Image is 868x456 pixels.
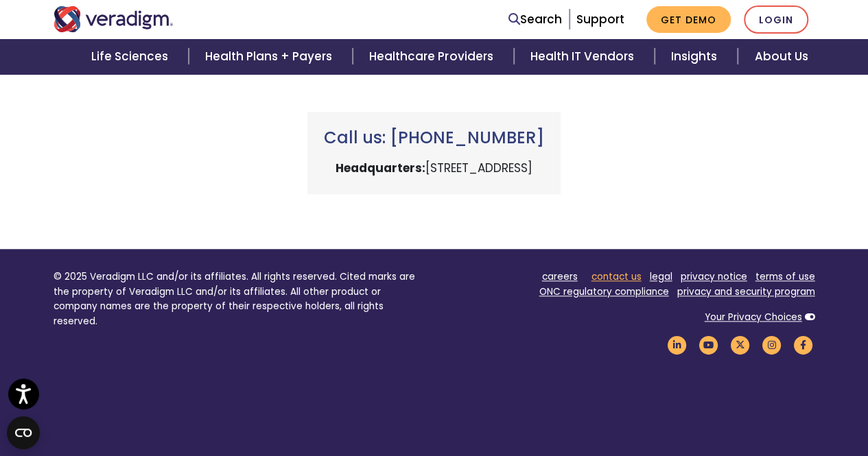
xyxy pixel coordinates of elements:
[646,6,731,33] a: Get Demo
[336,160,425,176] strong: Headquarters:
[508,10,562,29] a: Search
[75,39,189,74] a: Life Sciences
[760,338,784,351] a: Veradigm Instagram Link
[677,285,815,298] a: privacy and security program
[324,159,544,178] p: [STREET_ADDRESS]
[666,338,689,351] a: Veradigm LinkedIn Link
[54,269,424,329] p: © 2025 Veradigm LLC and/or its affiliates. All rights reserved. Cited marks are the property of V...
[729,338,752,351] a: Veradigm Twitter Link
[738,39,824,74] a: About Us
[542,270,578,283] a: careers
[539,285,669,298] a: ONC regulatory compliance
[681,270,747,283] a: privacy notice
[705,311,802,324] a: Your Privacy Choices
[576,11,624,27] a: Support
[353,39,513,74] a: Healthcare Providers
[697,338,720,351] a: Veradigm YouTube Link
[650,270,672,283] a: legal
[655,39,738,74] a: Insights
[755,270,815,283] a: terms of use
[7,416,40,449] button: Open CMP widget
[514,39,655,74] a: Health IT Vendors
[189,39,353,74] a: Health Plans + Payers
[591,270,642,283] a: contact us
[324,128,544,148] h3: Call us: [PHONE_NUMBER]
[54,6,174,32] img: Veradigm logo
[744,5,808,34] a: Login
[792,338,815,351] a: Veradigm Facebook Link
